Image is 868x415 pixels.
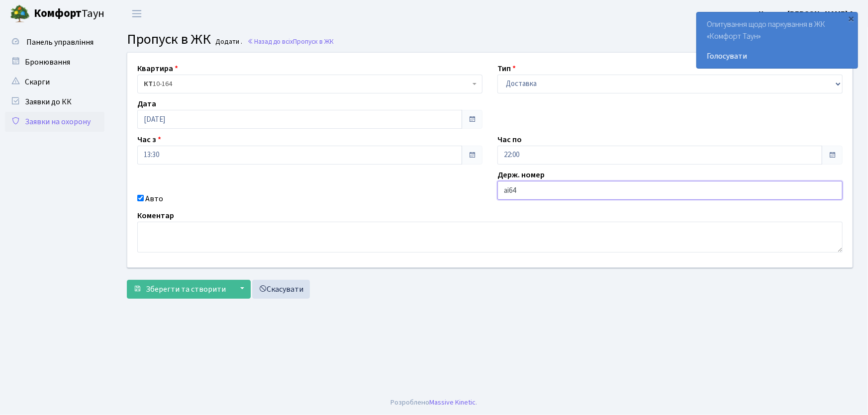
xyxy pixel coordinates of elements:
label: Час по [497,134,522,146]
label: Коментар [137,210,174,222]
small: Додати . [214,38,243,46]
label: Держ. номер [497,169,545,181]
a: Заявки до КК [5,92,104,112]
a: Скарги [5,72,104,92]
a: Бронювання [5,52,104,72]
a: Скасувати [252,280,310,299]
a: Голосувати [707,50,848,62]
b: Комфорт [34,5,82,21]
input: AA0001AA [497,181,843,200]
div: × [847,13,857,23]
a: Massive Kinetic [430,397,476,408]
span: Пропуск в ЖК [293,37,334,46]
span: Таун [34,5,104,22]
div: Розроблено . [391,397,478,408]
span: Пропуск в ЖК [127,29,211,49]
a: Назад до всіхПропуск в ЖК [247,37,334,46]
a: Цитрус [PERSON_NAME] А. [759,8,856,20]
button: Зберегти та створити [127,280,232,299]
b: КТ [144,79,153,89]
label: Квартира [137,63,178,75]
a: Заявки на охорону [5,112,104,132]
div: Опитування щодо паркування в ЖК «Комфорт Таун» [697,12,858,68]
span: Зберегти та створити [146,284,226,295]
img: logo.png [10,4,30,24]
span: <b>КТ</b>&nbsp;&nbsp;&nbsp;&nbsp;10-164 [144,79,470,89]
a: Панель управління [5,32,104,52]
label: Дата [137,98,156,110]
button: Переключити навігацію [124,5,149,22]
label: Час з [137,134,161,146]
label: Тип [497,63,516,75]
label: Авто [145,193,163,205]
span: Панель управління [26,37,94,48]
span: <b>КТ</b>&nbsp;&nbsp;&nbsp;&nbsp;10-164 [137,75,482,93]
